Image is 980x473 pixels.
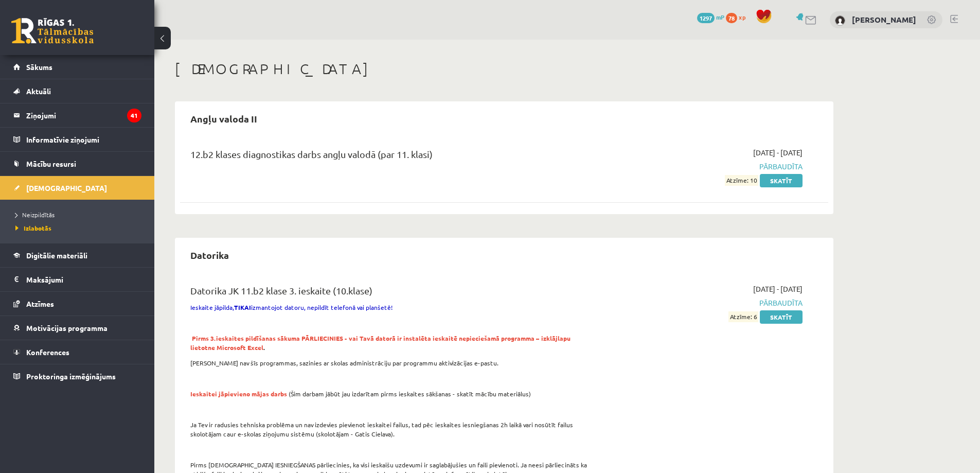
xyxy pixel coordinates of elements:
div: 12.b2 klases diagnostikas darbs angļu valodā (par 11. klasi) [190,147,593,166]
p: (Šim darbam jābūt jau izdarītam pirms ieskaites sākšanas - skatīt mācību materiālus) [190,389,593,398]
span: [DEMOGRAPHIC_DATA] [26,183,107,192]
a: Informatīvie ziņojumi [13,128,141,151]
a: Skatīt [760,174,803,187]
a: Ziņojumi41 [13,103,141,127]
a: Konferences [13,340,141,364]
strong: TIKAI [234,303,251,311]
a: Mācību resursi [13,152,141,176]
span: Ieskaitei jāpievieno mājas darbs [190,390,287,398]
span: Atzīme: 6 [728,311,758,322]
span: Proktoringa izmēģinājums [26,372,116,381]
span: Pirms 3.ieskaites pildīšanas sākuma PĀRLIECINIES - vai Tavā datorā ir instalēta ieskaitē nepiecie... [190,334,571,352]
span: Ieskaite jāpilda, izmantojot datoru, nepildīt telefonā vai planšetē! [190,303,393,311]
a: Motivācijas programma [13,316,141,340]
a: Proktoringa izmēģinājums [13,364,141,388]
legend: Maksājumi [26,268,141,291]
span: Izlabotās [15,224,51,232]
p: Ja Tev ir radusies tehniska problēma un nav izdevies pievienot ieskaitei failus, tad pēc ieskaite... [190,420,593,439]
a: [DEMOGRAPHIC_DATA] [13,176,141,200]
p: [PERSON_NAME] nav šīs programmas, sazinies ar skolas administrāciju par programmu aktivizācijas e... [190,358,593,367]
h1: [DEMOGRAPHIC_DATA] [175,60,833,78]
span: Mācību resursi [26,159,76,168]
i: 41 [127,109,141,122]
span: Sākums [26,62,52,72]
span: Pārbaudīta [609,161,803,172]
a: Aktuāli [13,79,141,103]
span: [DATE] - [DATE] [753,284,803,294]
span: Atzīmes [26,299,54,308]
a: Izlabotās [15,223,144,233]
span: 78 [726,13,737,23]
legend: Informatīvie ziņojumi [26,128,141,151]
span: Pārbaudīta [609,297,803,308]
strong: . [190,334,571,352]
span: Digitālie materiāli [26,251,87,260]
a: [PERSON_NAME] [852,14,916,25]
span: Motivācijas programma [26,323,108,332]
a: Skatīt [760,310,803,324]
a: Rīgas 1. Tālmācības vidusskola [11,18,94,44]
img: Elizabete Linde [835,15,845,26]
span: Atzīme: 10 [725,175,758,186]
h2: Angļu valoda II [180,107,268,131]
span: Konferences [26,347,69,357]
a: Maksājumi [13,268,141,291]
span: mP [716,13,724,21]
h2: Datorika [180,243,239,267]
div: Datorika JK 11.b2 klase 3. ieskaite (10.klase) [190,284,593,303]
a: 78 xp [726,13,751,21]
a: Neizpildītās [15,210,144,219]
a: 1297 mP [697,13,724,21]
a: Sākums [13,55,141,79]
span: [DATE] - [DATE] [753,147,803,158]
a: Digitālie materiāli [13,243,141,267]
span: 1297 [697,13,715,23]
span: xp [739,13,745,21]
legend: Ziņojumi [26,103,141,127]
span: Aktuāli [26,86,51,96]
a: Atzīmes [13,292,141,316]
span: Neizpildītās [15,211,55,219]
